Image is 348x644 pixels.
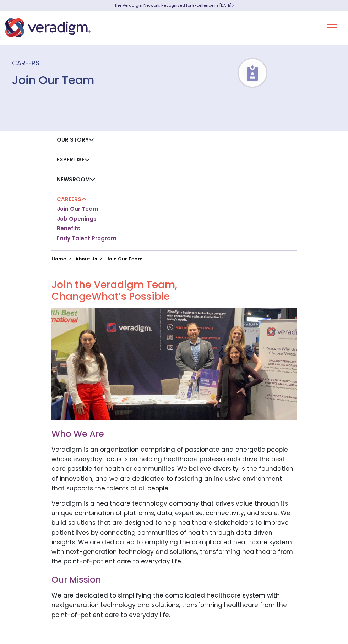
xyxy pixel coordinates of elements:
[114,2,234,8] a: The Veradigm Network: Recognized for Excellence in [DATE]Learn More
[75,255,97,262] a: About Us
[51,429,297,439] h3: Who We Are
[57,176,95,183] a: Newsroom
[57,235,116,242] a: Early Talent Program
[327,18,337,37] button: Toggle Navigation Menu
[12,59,39,67] span: Careers
[51,575,297,585] h3: Our Mission
[51,591,297,620] p: We are dedicated to simplifying the complicated healthcare system with nextgeneration technology ...
[57,215,97,222] a: Job Openings
[57,156,90,163] a: Expertise
[57,196,87,203] a: Careers
[57,205,98,213] a: Join Our Team
[12,73,94,87] h1: Join Our Team
[5,16,91,39] img: Veradigm logo
[57,136,94,143] a: Our Story
[51,499,297,566] p: Veradigm is a healthcare technology company that drives value through its unique combination of p...
[232,2,234,8] span: Learn More
[57,225,80,232] a: Benefits
[51,255,66,262] a: Home
[92,290,170,303] span: What’s Possible
[51,445,297,493] p: Veradigm is an organization comprising of passionate and energetic people whose everyday focus is...
[51,279,297,303] h2: Join the Veradigm Team, Change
